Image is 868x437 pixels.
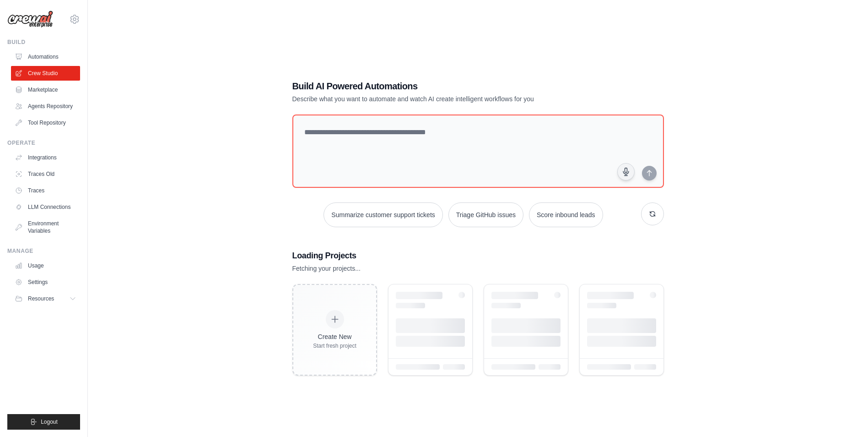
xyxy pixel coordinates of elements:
p: Describe what you want to automate and watch AI create intelligent workflows for you [292,94,600,104]
a: Usage [11,258,80,273]
a: LLM Connections [11,200,80,214]
a: Marketplace [11,82,80,97]
img: Logo [7,11,53,28]
a: Traces [11,183,80,198]
div: Start fresh project [313,342,356,350]
a: Crew Studio [11,66,80,81]
a: Settings [11,275,80,290]
div: Create New [313,332,356,341]
h1: Build AI Powered Automations [292,80,600,93]
button: Click to speak your automation idea [617,163,635,180]
button: Get new suggestions [641,202,664,225]
button: Summarize customer support tickets [323,202,442,227]
a: Agents Repository [11,99,80,114]
p: Fetching your projects... [292,264,664,273]
button: Score inbound leads [529,202,603,227]
h3: Loading Projects [292,249,664,262]
a: Integrations [11,150,80,165]
span: Logout [41,418,58,426]
button: Logout [7,414,80,430]
a: Environment Variables [11,216,80,238]
span: Resources [28,295,54,302]
a: Tool Repository [11,115,80,130]
button: Resources [11,291,80,306]
button: Triage GitHub issues [448,202,523,227]
div: Build [7,38,80,46]
div: Operate [7,139,80,147]
a: Automations [11,49,80,64]
div: Manage [7,247,80,255]
a: Traces Old [11,167,80,181]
